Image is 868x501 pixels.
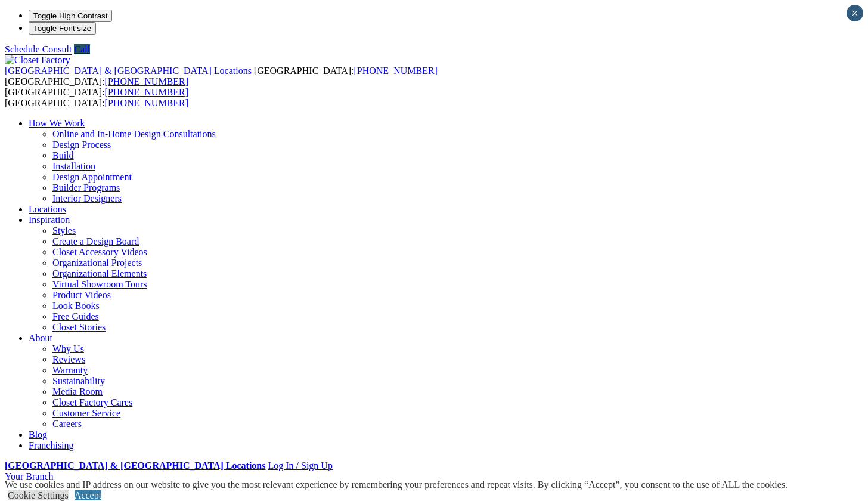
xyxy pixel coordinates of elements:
a: [PHONE_NUMBER] [105,98,188,108]
a: [PHONE_NUMBER] [354,66,437,76]
a: Styles [52,225,76,236]
a: Product Videos [52,290,111,300]
a: About [29,333,52,343]
a: [PHONE_NUMBER] [105,76,188,86]
a: [PHONE_NUMBER] [105,87,188,97]
a: How We Work [29,118,85,128]
a: Build [52,150,74,160]
button: Close [847,5,863,21]
a: Closet Stories [52,322,106,332]
img: Closet Factory [5,55,70,66]
a: Free Guides [52,311,99,321]
button: Toggle High Contrast [29,10,112,22]
a: Schedule Consult [5,44,72,54]
a: Closet Factory Cares [52,397,132,407]
a: Cookie Settings [8,490,69,500]
div: We use cookies and IP address on our website to give you the most relevant experience by remember... [5,480,788,490]
a: Organizational Projects [52,258,142,268]
button: Toggle Font size [29,22,96,35]
a: Log In / Sign Up [268,460,332,471]
a: Call [74,44,90,54]
a: Media Room [52,386,103,397]
a: Builder Programs [52,183,120,193]
a: Organizational Elements [52,268,147,279]
a: Interior Designers [52,193,122,203]
a: Your Branch [5,471,53,481]
a: Customer Service [52,408,120,418]
a: Online and In-Home Design Consultations [52,129,216,139]
span: Toggle Font size [33,24,91,33]
a: [GEOGRAPHIC_DATA] & [GEOGRAPHIC_DATA] Locations [5,460,265,471]
a: Installation [52,161,95,171]
a: Look Books [52,301,100,311]
span: [GEOGRAPHIC_DATA] & [GEOGRAPHIC_DATA] Locations [5,66,252,76]
a: Franchising [29,440,74,450]
a: Inspiration [29,215,70,225]
a: Accept [75,490,101,500]
a: Virtual Showroom Tours [52,279,147,289]
span: [GEOGRAPHIC_DATA]: [GEOGRAPHIC_DATA]: [5,66,438,86]
span: Toggle High Contrast [33,11,107,20]
a: Sustainability [52,376,105,386]
a: Locations [29,204,66,214]
a: Design Appointment [52,172,132,182]
a: Design Process [52,140,111,150]
a: [GEOGRAPHIC_DATA] & [GEOGRAPHIC_DATA] Locations [5,66,254,76]
a: Closet Accessory Videos [52,247,147,257]
a: Warranty [52,365,88,375]
a: Create a Design Board [52,236,139,246]
a: Why Us [52,344,84,354]
a: Blog [29,429,47,440]
a: Careers [52,419,82,429]
span: [GEOGRAPHIC_DATA]: [GEOGRAPHIC_DATA]: [5,87,188,108]
a: Reviews [52,354,85,364]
